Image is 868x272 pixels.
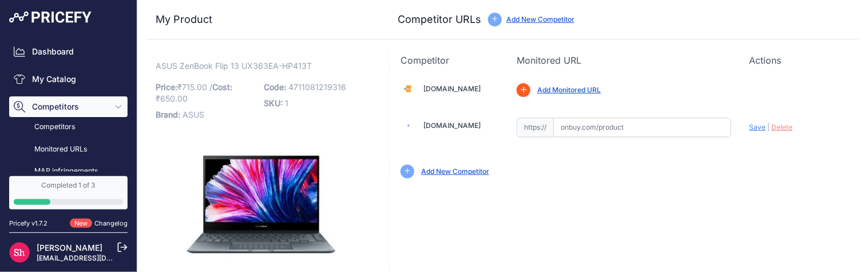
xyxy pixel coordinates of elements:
span: ASUS ZenBook Flip 13 UX363EA-HP413T [156,59,312,73]
input: onbuy.com/product [553,118,731,137]
p: ₹ [156,79,257,107]
a: [DOMAIN_NAME] [423,84,481,93]
a: Dashboard [9,41,128,62]
a: [EMAIL_ADDRESS][DOMAIN_NAME] [37,254,156,262]
span: Cost: [212,82,232,92]
a: Monitored URLs [9,139,128,160]
span: Code: [264,82,287,92]
h3: Competitor URLs [398,11,481,28]
span: Save [750,123,766,131]
span: Brand: [156,110,180,119]
span: 4711081219316 [289,82,347,92]
span: ASUS [183,110,204,119]
p: Monitored URL [517,53,731,67]
span: SKU: [264,98,283,108]
a: My Catalog [9,69,128,90]
div: Pricefy v1.7.2 [9,219,47,228]
button: Competitors [9,96,128,117]
span: | [768,123,770,131]
a: Changelog [94,219,128,227]
span: Competitors [32,101,107,112]
a: [DOMAIN_NAME] [423,121,481,130]
a: Competitors [9,117,128,137]
p: Actions [750,53,847,67]
a: Completed 1 of 3 [9,176,128,209]
a: Add New Competitor [506,15,574,24]
a: Add Monitored URL [537,86,601,94]
span: https:// [517,118,553,137]
div: Completed 1 of 3 [14,181,123,190]
span: New [70,219,92,228]
img: Pricefy Logo [9,11,92,23]
p: Competitor [401,53,498,67]
span: 650.00 [160,94,188,103]
span: 1 [286,98,289,108]
a: Add New Competitor [421,167,489,176]
span: / ₹ [156,82,232,103]
a: MAP infringements [9,161,128,181]
h3: My Product [156,11,366,28]
a: [PERSON_NAME] [37,243,102,252]
span: 715.00 [182,82,207,92]
span: Price: [156,82,177,92]
span: Delete [772,123,793,131]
